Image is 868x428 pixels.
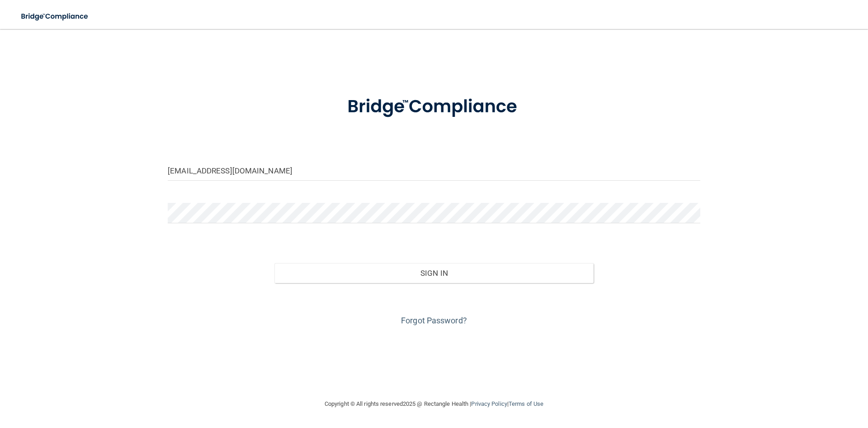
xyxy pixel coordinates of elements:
[712,364,857,400] iframe: Drift Widget Chat Controller
[269,390,599,418] div: Copyright © All rights reserved 2025 @ Rectangle Health | |
[329,83,539,130] img: bridge_compliance_login_screen.278c3ca4.svg
[509,400,543,407] a: Terms of Use
[274,263,594,283] button: Sign In
[471,400,507,407] a: Privacy Policy
[168,160,700,181] input: Email
[14,7,97,26] img: bridge_compliance_login_screen.278c3ca4.svg
[401,316,467,325] a: Forgot Password?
